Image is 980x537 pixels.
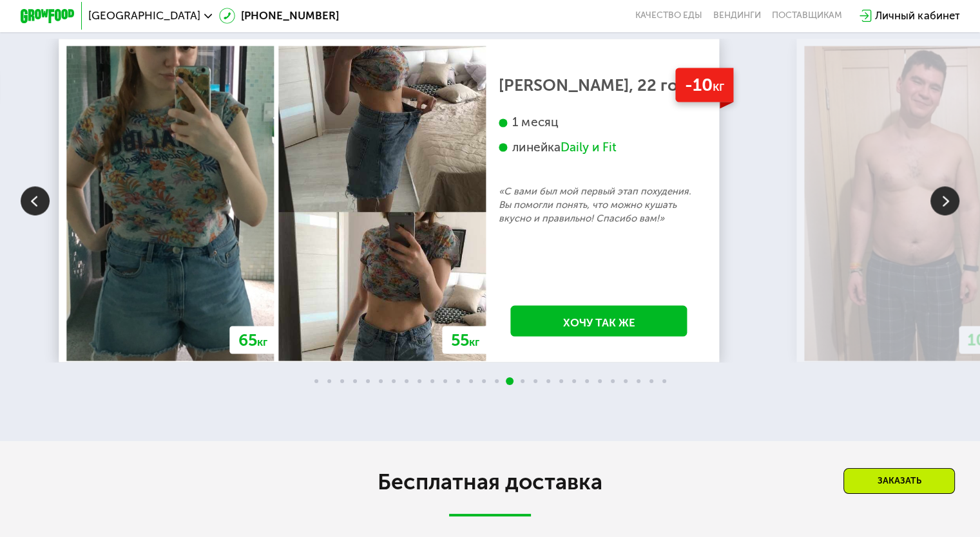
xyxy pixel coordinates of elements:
p: «С вами был мой первый этап похудения. Вы помогли понять, что можно кушать вкусно и правильно! Сп... [499,184,698,225]
span: кг [713,79,724,94]
span: кг [257,335,267,348]
span: [GEOGRAPHIC_DATA] [88,10,200,21]
img: Slide left [21,186,50,215]
span: кг [469,335,479,348]
a: Вендинги [713,10,761,21]
div: [PERSON_NAME], 22 года [499,79,698,92]
div: поставщикам [772,10,842,21]
div: 65 [229,326,276,353]
a: [PHONE_NUMBER] [219,8,339,24]
div: Daily и Fit [560,139,616,155]
div: 55 [442,326,488,353]
h2: Бесплатная доставка [109,469,871,496]
div: -10 [675,68,734,102]
div: линейка [499,139,698,155]
a: Хочу так же [510,305,687,336]
div: Личный кабинет [875,8,959,24]
div: 1 месяц [499,115,698,130]
div: Заказать [843,468,955,494]
img: Slide right [930,186,959,215]
a: Качество еды [635,10,702,21]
